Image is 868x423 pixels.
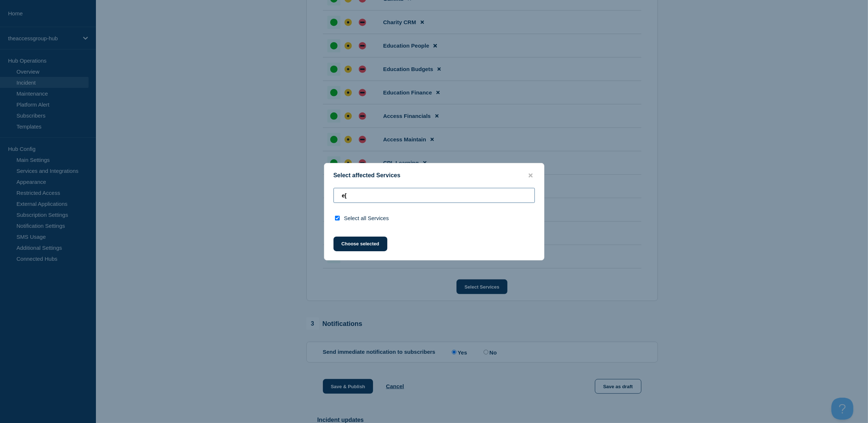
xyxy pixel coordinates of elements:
input: Search [334,188,535,203]
button: Choose selected [334,237,387,251]
input: select all checkbox [335,216,340,220]
span: Select all Services [344,215,389,221]
button: close button [526,172,535,179]
div: Select affected Services [324,172,544,179]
